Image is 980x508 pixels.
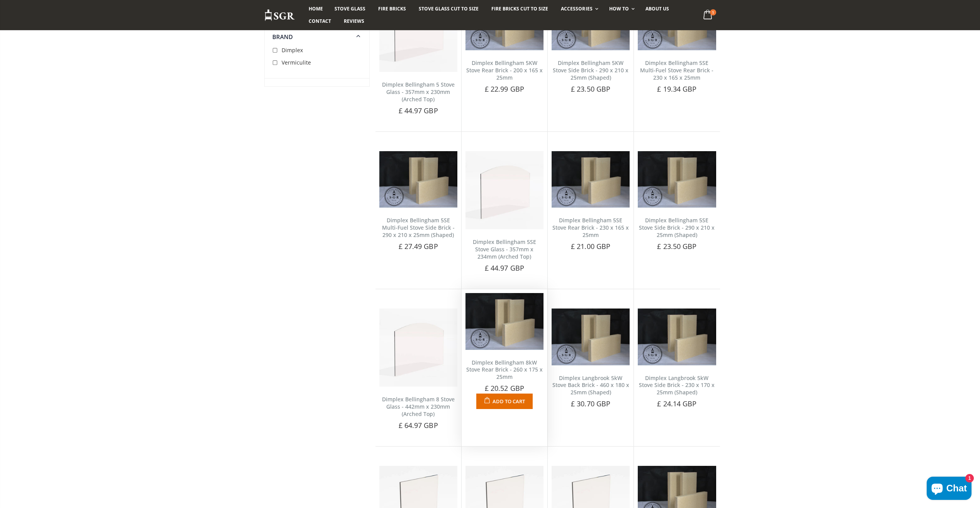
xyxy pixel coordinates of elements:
[639,216,715,239] a: Dimplex Bellingham 5SE Stove Side Brick - 290 x 210 x 25mm (Shaped)
[466,59,543,81] a: Dimplex Bellingham 5KW Stove Rear Brick - 200 x 165 x 25mm
[485,84,524,94] span: £ 22.99 GBP
[571,242,610,251] span: £ 21.00 GBP
[552,374,629,396] a: Dimplex Langbrook 5kW Stove Back Brick - 460 x 180 x 25mm (Shaped)
[924,477,974,502] inbox-online-store-chat: Shopify online store chat
[640,3,675,15] a: About us
[486,3,554,15] a: Fire Bricks Cut To Size
[329,3,371,15] a: Stove Glass
[419,5,479,12] span: Stove Glass Cut To Size
[309,18,331,24] span: Contact
[466,359,543,381] a: Dimplex Bellingham 8kW Stove Rear Brick - 260 x 175 x 25mm
[378,5,406,12] span: Fire Bricks
[338,15,370,27] a: Reviews
[638,309,716,365] img: Dimplex Langbrook 5kW Stove Side Brick
[272,33,293,41] span: Brand
[382,81,455,103] a: Dimplex Bellingham 5 Stove Glass - 357mm x 230mm (Arched Top)
[561,5,592,12] span: Accessories
[571,399,610,408] span: £ 30.70 GBP
[657,399,696,408] span: £ 24.14 GBP
[282,46,303,54] span: Dimplex
[657,84,696,94] span: £ 19.34 GBP
[609,5,629,12] span: How To
[379,309,457,387] img: Dimplex Bellingham 8 Stove Glass
[303,3,329,15] a: Home
[379,151,457,208] img: Dimplex Bellingham 5SE Multi-Fuel Stove Side Brick
[640,59,713,81] a: Dimplex Bellingham 5SE Multi-Fuel Stove Rear Brick - 230 x 165 x 25mm
[465,293,544,349] img: Dimplex Bellingham 8kW Stove Rear Brick
[645,5,669,12] span: About us
[473,238,536,260] a: Dimplex Bellingham 5SE Stove Glass - 357mm x 234mm (Arched Top)
[335,5,365,12] span: Stove Glass
[264,9,295,22] img: Stove Glass Replacement
[282,59,311,66] span: Vermiculite
[552,151,630,208] img: Aarrow Ecoburn side fire brick (set of 2)
[382,395,455,418] a: Dimplex Bellingham 8 Stove Glass - 442mm x 230mm (Arched Top)
[603,3,639,15] a: How To
[382,216,455,239] a: Dimplex Bellingham 5SE Multi-Fuel Stove Side Brick - 290 x 210 x 25mm (Shaped)
[485,384,524,393] span: £ 20.52 GBP
[700,8,716,23] a: 1
[555,3,602,15] a: Accessories
[372,3,412,15] a: Fire Bricks
[657,242,696,251] span: £ 23.50 GBP
[476,394,532,409] button: Add to Cart
[303,15,337,27] a: Contact
[491,5,548,12] span: Fire Bricks Cut To Size
[493,398,525,405] span: Add to Cart
[399,242,438,251] span: £ 27.49 GBP
[552,216,629,239] a: Dimplex Bellingham 5SE Stove Rear Brick - 230 x 165 x 25mm
[571,84,610,94] span: £ 23.50 GBP
[710,9,716,15] span: 1
[552,309,630,365] img: Dimplex Langbrook 5kW Stove Back Brick
[309,5,323,12] span: Home
[465,151,544,229] img: Dimplex Bellingham 5SE Stove Glass
[399,421,438,430] span: £ 64.97 GBP
[399,106,438,115] span: £ 44.97 GBP
[413,3,484,15] a: Stove Glass Cut To Size
[638,151,716,208] img: Aarrow Ecoburn side fire brick (set of 2)
[344,18,364,24] span: Reviews
[639,374,715,396] a: Dimplex Langbrook 5kW Stove Side Brick - 230 x 170 x 25mm (Shaped)
[553,59,628,81] a: Dimplex Bellingham 5KW Stove Side Brick - 290 x 210 x 25mm (Shaped)
[485,263,524,273] span: £ 44.97 GBP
